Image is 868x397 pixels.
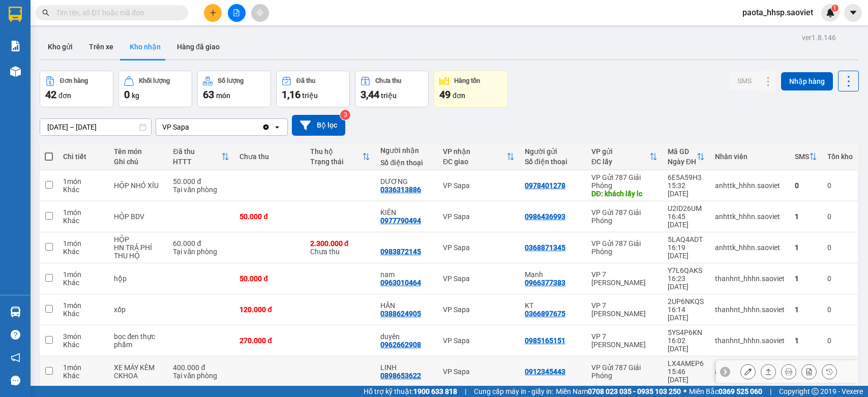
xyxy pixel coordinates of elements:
[668,297,705,306] div: 2UP6NKQS
[310,147,362,156] div: Thu hộ
[218,77,244,84] div: Số lượng
[719,387,762,395] strong: 0369 525 060
[204,4,222,22] button: plus
[122,35,169,59] button: Kho nhận
[240,306,300,314] div: 120.000 đ
[63,152,104,161] div: Chi tiết
[118,71,192,107] button: Khối lượng0kg
[443,243,515,252] div: VP Sapa
[525,243,565,252] div: 0368871345
[474,386,553,397] span: Cung cấp máy in - giấy in:
[228,4,246,22] button: file-add
[209,9,217,16] span: plus
[380,248,421,256] div: 0983872145
[296,77,315,84] div: Đã thu
[380,177,433,186] div: DƯƠNG
[591,301,657,318] div: VP 7 [PERSON_NAME]
[826,8,835,17] img: icon-new-feature
[591,173,657,190] div: VP Gửi 787 Giải Phóng
[556,386,681,397] span: Miền Nam
[795,212,817,221] div: 1
[844,4,862,22] button: caret-down
[305,143,375,170] th: Toggle SortBy
[588,387,681,395] strong: 0708 023 035 - 0935 103 250
[668,328,705,337] div: 5YS4P6KN
[668,368,705,384] div: 15:46 [DATE]
[40,35,81,59] button: Kho gửi
[380,270,433,279] div: nam
[361,88,379,101] span: 3,44
[849,8,858,17] span: caret-down
[525,301,581,310] div: KT
[525,147,581,156] div: Người gửi
[355,71,429,107] button: Chưa thu3,44 triệu
[380,217,421,225] div: 0977790494
[795,337,817,345] div: 1
[173,147,221,156] div: Đã thu
[11,376,20,385] span: message
[40,119,151,135] input: Select a date range.
[689,386,762,397] span: Miền Bắc
[63,270,104,279] div: 1 món
[443,274,515,283] div: VP Sapa
[114,235,163,243] div: HỘP
[114,181,163,190] div: HỘP NHỎ XÍU
[715,368,785,376] div: anhttk_hhhn.saoviet
[310,158,362,166] div: Trạng thái
[240,212,300,221] div: 50.000 đ
[663,143,710,170] th: Toggle SortBy
[63,248,104,256] div: Khác
[10,307,21,317] img: warehouse-icon
[139,77,170,84] div: Khối lượng
[11,353,20,362] span: notification
[668,147,697,156] div: Mã GD
[240,152,300,161] div: Chưa thu
[197,71,271,107] button: Số lượng63món
[302,91,318,100] span: triệu
[114,332,163,349] div: bọc đen thực phẩm
[114,306,163,314] div: xốp
[114,147,163,156] div: Tên món
[63,372,104,380] div: Khác
[525,181,565,190] div: 0978401278
[240,274,300,283] div: 50.000 đ
[740,364,756,379] div: Sửa đơn hàng
[827,152,853,161] div: Tồn kho
[310,239,370,256] div: Chưa thu
[715,243,785,252] div: anhttk_hhhn.saoviet
[668,337,705,353] div: 16:02 [DATE]
[381,91,397,100] span: triệu
[734,6,821,19] span: paota_hhsp.saoviet
[42,9,49,16] span: search
[827,243,853,252] div: 0
[114,363,163,380] div: XE MÁY KÈM CKHOA
[114,158,163,166] div: Ghi chú
[292,115,345,136] button: Bộ lọc
[439,88,451,101] span: 49
[591,190,657,198] div: DĐ: khách lấy lc
[827,274,853,283] div: 0
[114,243,163,260] div: HN TRẢ PHÍ THU HỘ
[63,177,104,186] div: 1 món
[715,337,785,345] div: thanhnt_hhhn.saoviet
[262,123,270,131] svg: Clear value
[173,239,229,248] div: 60.000 đ
[63,363,104,372] div: 1 món
[63,217,104,225] div: Khác
[591,239,657,256] div: VP Gửi 787 Giải Phóng
[60,77,88,84] div: Đơn hàng
[58,91,71,100] span: đơn
[251,4,269,22] button: aim
[715,212,785,221] div: anhttk_hhhn.saoviet
[282,88,301,101] span: 1,16
[443,147,506,156] div: VP nhận
[413,387,457,395] strong: 1900 633 818
[790,143,822,170] th: Toggle SortBy
[375,77,401,84] div: Chưa thu
[63,341,104,349] div: Khác
[443,368,515,376] div: VP Sapa
[233,9,240,16] span: file-add
[443,158,506,166] div: ĐC giao
[668,173,705,181] div: 6E5A59H3
[591,208,657,225] div: VP Gửi 787 Giải Phóng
